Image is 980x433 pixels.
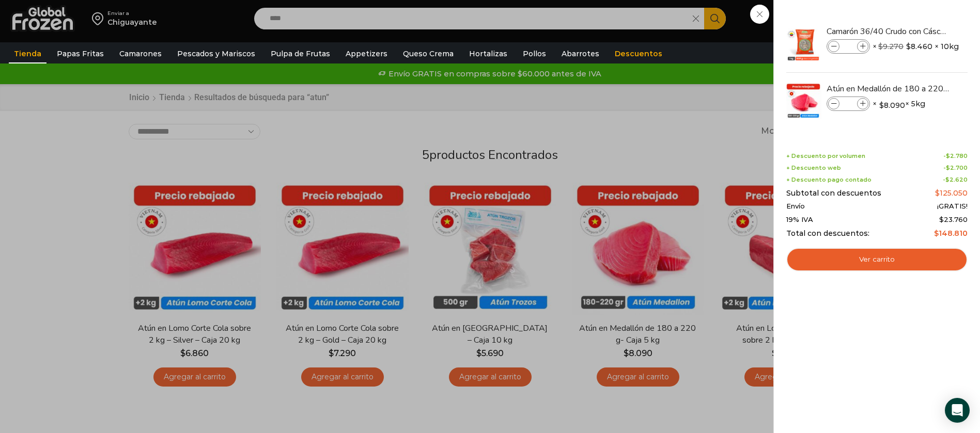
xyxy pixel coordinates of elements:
[114,44,167,63] a: Camarones
[464,44,512,63] a: Hortalizas
[906,41,932,52] bdi: 8.460
[556,44,604,63] a: Abarrotes
[786,153,865,159] span: + Descuento por volumen
[9,44,46,63] a: Tienda
[827,83,950,94] a: Atún en Medallón de 180 a 220 g- Caja 5 kg
[946,152,968,159] bdi: 2.780
[945,176,950,183] span: $
[946,152,950,159] span: $
[879,100,905,110] bdi: 8.090
[939,215,968,223] span: 23.760
[935,188,940,198] span: $
[946,164,968,171] bdi: 2.700
[935,188,968,198] bdi: 125.050
[878,42,904,51] bdi: 9.270
[172,44,260,63] a: Pescados y Mariscos
[266,44,335,63] a: Pulpa de Frutas
[398,44,459,63] a: Queso Crema
[827,26,950,37] a: Camarón 36/40 Crudo con Cáscara - Super Prime - Caja 10 kg
[943,177,968,183] span: -
[786,229,869,238] span: Total con descuentos:
[939,215,944,223] span: $
[943,153,968,159] span: -
[934,229,939,238] span: $
[878,42,883,51] span: $
[340,44,393,63] a: Appetizers
[786,165,841,171] span: + Descuento web
[786,189,881,198] span: Subtotal con descuentos
[786,216,813,224] span: 19% IVA
[906,41,911,52] span: $
[841,41,856,52] input: Product quantity
[943,165,968,171] span: -
[841,98,856,109] input: Product quantity
[518,44,551,63] a: Pollos
[786,202,805,211] span: Envío
[786,248,968,271] a: Ver carrito
[873,97,925,111] span: × × 5kg
[934,229,968,238] bdi: 148.810
[873,39,959,54] span: × × 10kg
[786,177,872,183] span: + Descuento pago contado
[946,164,950,171] span: $
[52,44,109,63] a: Papas Fritas
[610,44,667,63] a: Descuentos
[945,398,970,423] div: Open Intercom Messenger
[879,100,884,110] span: $
[945,176,968,183] bdi: 2.620
[937,202,968,211] span: ¡GRATIS!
